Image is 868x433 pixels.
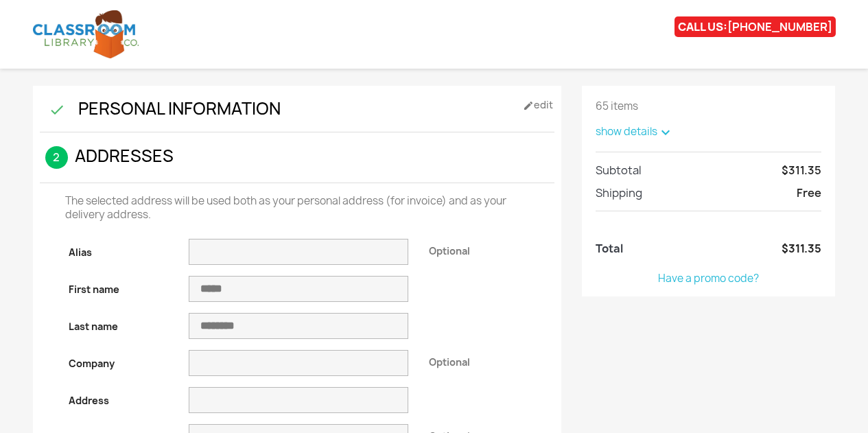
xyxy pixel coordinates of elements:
p: 65 items [596,100,822,113]
p: The selected address will be used both as your personal address (for invoice) and as your deliver... [65,194,529,222]
i:  [40,102,58,118]
div: Optional [419,239,539,258]
span: Subtotal [596,163,642,178]
h1: Addresses [40,146,554,183]
a: [PHONE_NUMBER] [727,19,832,34]
span: Free [797,186,821,200]
i: mode_edit [523,100,534,111]
span: Shipping [596,185,642,200]
a: Have a promo code? [658,271,759,285]
span: Total [596,241,623,256]
label: First name [58,276,178,296]
span: $311.35 [782,163,821,177]
h1: Personal Information [40,93,554,132]
div: CALL US: [675,16,836,37]
label: Company [58,350,178,371]
span: Edit [523,100,553,111]
img: Classroom Library Company [33,10,139,58]
label: Last name [58,313,178,333]
span: 2 [45,146,68,169]
a: show detailsexpand_more [596,124,674,139]
label: Alias [58,239,178,259]
div: Optional [419,350,539,369]
label: Address [58,387,178,408]
span: $311.35 [782,242,821,255]
i: expand_more [657,124,674,141]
